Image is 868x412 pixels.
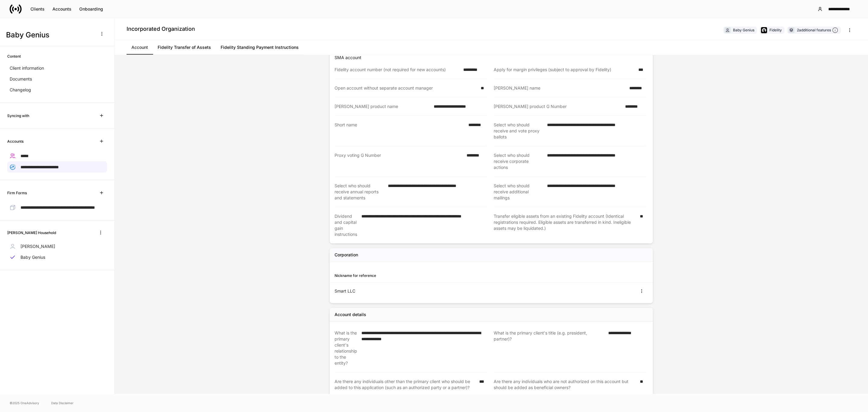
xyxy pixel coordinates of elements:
a: Account [127,40,153,55]
div: Select who should receive corporate actions [494,152,543,170]
div: [PERSON_NAME] product G Number [494,103,621,109]
div: Fidelity account number (not required for new accounts) [335,67,460,73]
div: Baby Genius [733,27,754,33]
div: Clients [30,7,45,11]
h6: Syncing with [7,113,29,119]
button: Accounts [49,4,75,14]
button: Clients [27,4,49,14]
div: Short name [335,122,465,140]
p: Changelog [10,87,31,93]
div: Nickname for reference [335,273,491,278]
h6: Accounts [7,138,24,144]
a: Data Disclaimer [51,401,74,405]
div: Select who should receive annual reports and statements [335,183,384,201]
div: What is the primary client's title (e.g. president, partner)? [494,330,605,366]
h5: Corporation [335,252,358,258]
a: Documents [7,74,107,84]
div: Proxy voting G Number [335,152,463,170]
a: Baby Genius [7,252,107,263]
a: Fidelity Transfer of Assets [153,40,216,55]
div: Account details [335,312,366,318]
h6: [PERSON_NAME] Household [7,230,56,236]
div: Onboarding [79,7,103,11]
p: [PERSON_NAME] [20,243,55,249]
div: [PERSON_NAME] name [494,85,626,91]
div: Apply for margin privileges (subject to approval by Fidelity) [494,67,635,73]
p: SMA account [335,55,650,61]
div: Transfer eligible assets from an existing Fidelity account (Identical registrations required. Eli... [494,213,636,237]
button: Onboarding [75,4,107,14]
a: Client information [7,63,107,74]
h3: Baby Genius [6,30,93,40]
div: [PERSON_NAME] product name [335,103,430,109]
div: Select who should receive and vote proxy ballots [494,122,543,140]
div: Smart LLC [335,288,491,294]
div: Are there any individuals other than the primary client who should be added to this application (... [335,379,476,391]
div: 2 additional features [797,27,838,33]
p: Documents [10,76,32,82]
h6: Firm Forms [7,190,27,196]
div: Accounts [52,7,71,11]
p: Baby Genius [20,254,45,260]
p: Client information [10,65,44,71]
div: Select who should receive additional mailings [494,183,543,201]
a: Changelog [7,84,107,95]
div: Fidelity [769,27,782,33]
a: [PERSON_NAME] [7,241,107,252]
div: Dividend and capital gain instructions [335,213,358,237]
h6: Content [7,53,21,59]
div: What is the primary client's relationship to the entity? [335,330,358,366]
div: Open account without separate account manager [335,85,477,91]
div: Are there any individuals who are not authorized on this account but should be added as beneficia... [494,379,636,391]
a: Fidelity Standing Payment Instructions [216,40,303,55]
h4: Incorporated Organization [127,25,195,33]
span: © 2025 OneAdvisory [10,401,39,405]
